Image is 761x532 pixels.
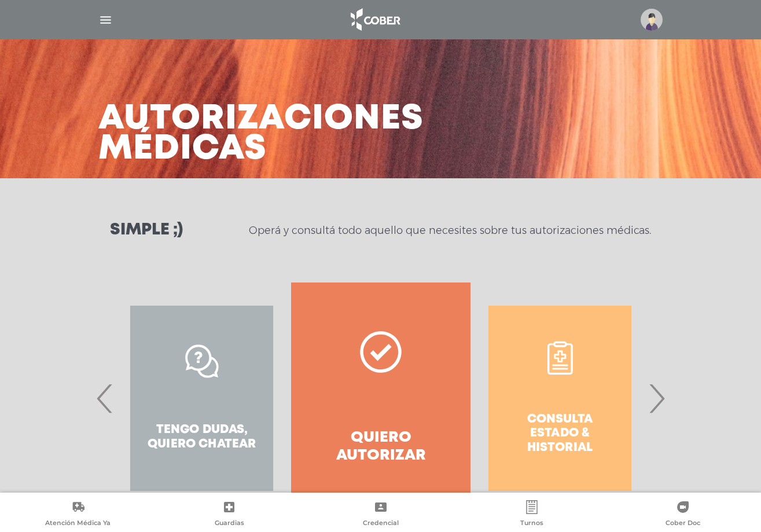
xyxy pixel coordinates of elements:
span: Next [645,367,668,430]
span: Cober Doc [666,519,700,529]
a: Credencial [305,500,456,530]
a: Cober Doc [608,500,759,530]
h3: Autorizaciones médicas [98,104,424,164]
h4: Quiero autorizar [312,429,449,465]
span: Turnos [520,519,543,529]
h3: Simple ;) [110,222,183,239]
span: Credencial [363,519,399,529]
img: Cober_menu-lines-white.svg [98,13,113,27]
span: Previous [94,367,116,430]
span: Guardias [215,519,244,529]
p: Operá y consultá todo aquello que necesites sobre tus autorizaciones médicas. [249,223,651,237]
a: Quiero autorizar [291,282,470,514]
a: Turnos [456,500,607,530]
span: Atención Médica Ya [45,519,111,529]
a: Guardias [153,500,304,530]
img: profile-placeholder.svg [641,9,663,31]
a: Atención Médica Ya [2,500,153,530]
img: logo_cober_home-white.png [344,6,405,34]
